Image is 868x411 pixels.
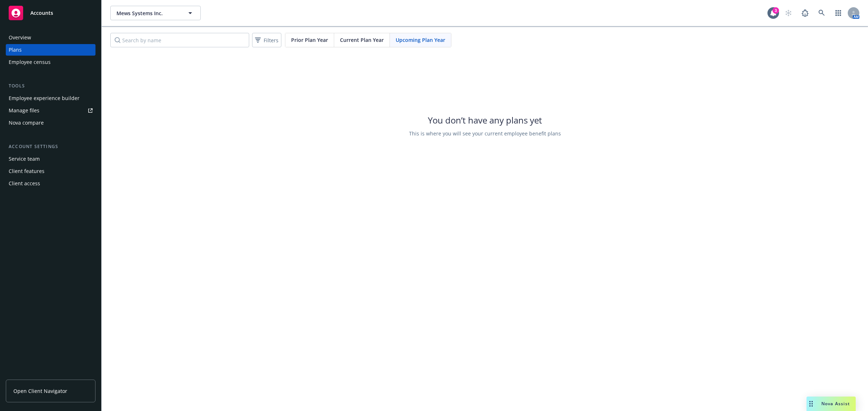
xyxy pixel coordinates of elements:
div: Employee census [9,56,51,68]
div: Plans [9,44,22,56]
div: Client access [9,178,40,189]
a: Nova compare [6,117,95,129]
a: Search [814,6,829,20]
a: Service team [6,153,95,165]
div: Service team [9,153,40,165]
button: Nova Assist [807,397,856,411]
span: Accounts [30,10,53,16]
button: Mews Systems Inc. [110,6,201,20]
button: Filters [252,33,281,47]
div: Employee experience builder [9,92,80,104]
span: Open Client Navigator [13,387,67,395]
span: This is where you will see your current employee benefit plans [409,130,561,137]
a: Employee census [6,56,95,68]
span: Mews Systems Inc. [116,9,179,17]
a: Plans [6,44,95,56]
a: Employee experience builder [6,92,95,104]
a: Overview [6,32,95,43]
a: Client access [6,178,95,189]
a: Client features [6,165,95,177]
div: Nova compare [9,117,44,129]
a: Switch app [831,6,846,20]
a: Start snowing [781,6,796,20]
a: Manage files [6,105,95,116]
div: Drag to move [807,397,816,411]
a: Accounts [6,3,95,23]
div: Account settings [6,143,95,150]
input: Search by name [110,33,249,47]
a: Report a Bug [798,6,812,20]
span: Filters [254,35,280,46]
div: Tools [6,82,95,90]
span: Current Plan Year [340,36,384,44]
div: Client features [9,165,44,177]
div: Manage files [9,105,39,116]
span: Filters [264,36,278,44]
span: Nova Assist [821,401,850,407]
span: Prior Plan Year [291,36,328,44]
div: Overview [9,32,31,43]
div: 3 [773,7,779,14]
span: You don’t have any plans yet [428,114,542,126]
span: Upcoming Plan Year [396,36,445,44]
